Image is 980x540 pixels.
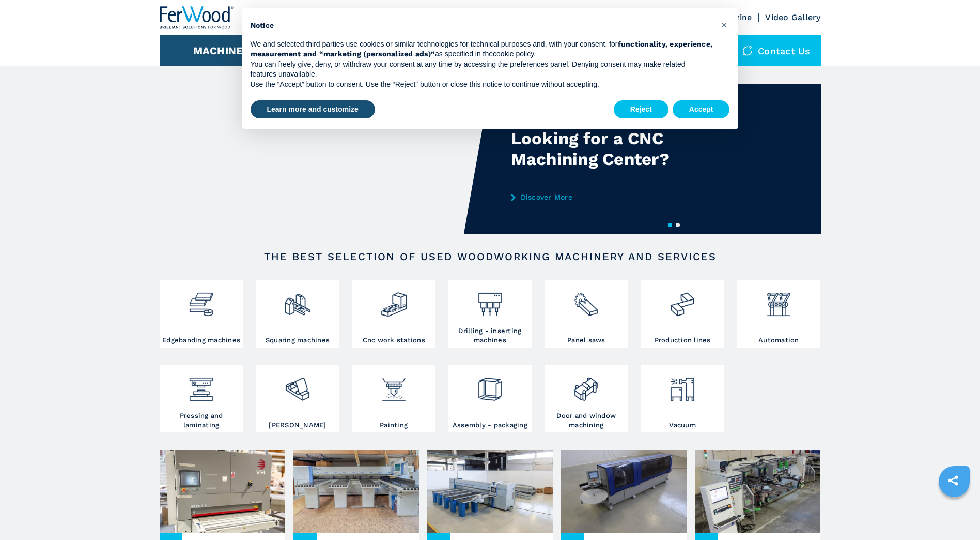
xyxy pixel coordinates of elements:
[380,368,408,403] img: verniciatura_1.png
[251,59,713,80] p: You can freely give, deny, or withdraw your consent at any time by accessing the preferences pane...
[717,17,733,33] button: Close this notice
[162,411,241,430] h3: Pressing and laminating
[641,280,724,348] a: Production lines
[765,283,792,318] img: automazione.png
[572,283,600,318] img: sezionatrici_2.png
[450,326,529,345] h3: Drilling - inserting machines
[453,421,527,430] h3: Assembly - packaging
[737,280,820,348] a: Automation
[572,368,600,403] img: lavorazione_porte_finestre_2.png
[668,223,672,227] button: 1
[427,450,553,533] img: Promotions
[561,450,687,533] img: Bargains
[188,283,215,318] img: bordatrici_1.png
[380,421,408,430] h3: Painting
[352,280,435,348] a: Cnc work stations
[162,336,240,345] h3: Edgebanding machines
[266,336,330,345] h3: Squaring machines
[742,46,753,56] img: Contact us
[251,80,713,90] p: Use the “Accept” button to consent. Use the “Reject” button or close this notice to continue with...
[695,450,820,533] img: Show room
[641,365,724,432] a: Vacuum
[160,450,285,533] img: New arrivals
[160,6,234,29] img: Ferwood
[284,283,311,318] img: squadratrici_2.png
[380,283,408,318] img: centro_di_lavoro_cnc_2.png
[758,336,799,345] h3: Automation
[476,368,504,403] img: montaggio_imballaggio_2.png
[676,223,680,227] button: 2
[251,39,713,59] p: We and selected third parties use cookies or similar technologies for technical purposes and, wit...
[614,100,668,119] button: Reject
[655,336,711,345] h3: Production lines
[251,21,713,31] h2: Notice
[547,411,626,430] h3: Door and window machining
[669,421,696,430] h3: Vacuum
[160,280,243,348] a: Edgebanding machines
[511,193,713,201] a: Discover More
[476,283,504,318] img: foratrici_inseritrici_2.png
[188,368,215,403] img: pressa-strettoia.png
[765,12,820,22] a: Video Gallery
[732,35,821,66] div: Contact us
[256,280,339,348] a: Squaring machines
[448,280,532,348] a: Drilling - inserting machines
[352,365,435,432] a: Painting
[256,365,339,432] a: [PERSON_NAME]
[545,280,628,348] a: Panel saws
[545,365,628,432] a: Door and window machining
[160,365,243,432] a: Pressing and laminating
[721,19,727,31] span: ×
[363,336,425,345] h3: Cnc work stations
[193,250,788,263] h2: The best selection of used woodworking machinery and services
[668,283,696,318] img: linee_di_produzione_2.png
[160,84,490,234] video: Your browser does not support the video tag.
[567,336,605,345] h3: Panel saws
[940,468,966,493] a: sharethis
[193,44,250,57] button: Machines
[668,368,696,403] img: aspirazione_1.png
[293,450,419,533] img: ex customer site
[493,50,534,58] a: cookie policy
[269,421,326,430] h3: [PERSON_NAME]
[448,365,532,432] a: Assembly - packaging
[284,368,311,403] img: levigatrici_2.png
[673,100,730,119] button: Accept
[251,100,375,119] button: Learn more and customize
[251,40,713,58] strong: functionality, experience, measurement and “marketing (personalized ads)”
